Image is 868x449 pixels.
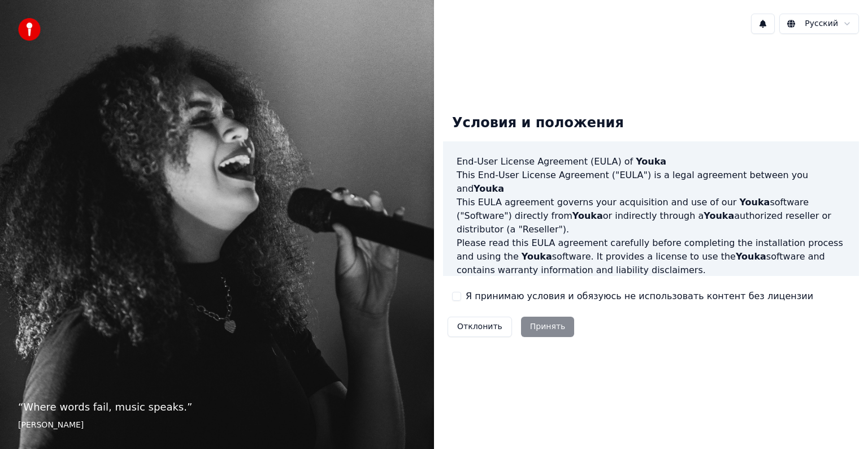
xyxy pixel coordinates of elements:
[18,18,41,41] img: youka
[474,183,504,194] span: Youka
[18,399,416,415] p: “ Where words fail, music speaks. ”
[457,236,845,277] p: Please read this EULA agreement carefully before completing the installation process and using th...
[448,317,512,337] button: Отклонить
[457,196,845,236] p: This EULA agreement governs your acquisition and use of our software ("Software") directly from o...
[572,210,603,221] span: Youka
[457,155,845,169] h3: End-User License Agreement (EULA) of
[457,169,845,196] p: This End-User License Agreement ("EULA") is a legal agreement between you and
[443,105,633,141] div: Условия и положения
[736,251,766,262] span: Youka
[704,210,734,221] span: Youka
[18,420,416,431] footer: [PERSON_NAME]
[522,251,552,262] span: Youka
[739,197,770,208] span: Youka
[636,156,666,167] span: Youka
[466,290,813,303] label: Я принимаю условия и обязуюсь не использовать контент без лицензии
